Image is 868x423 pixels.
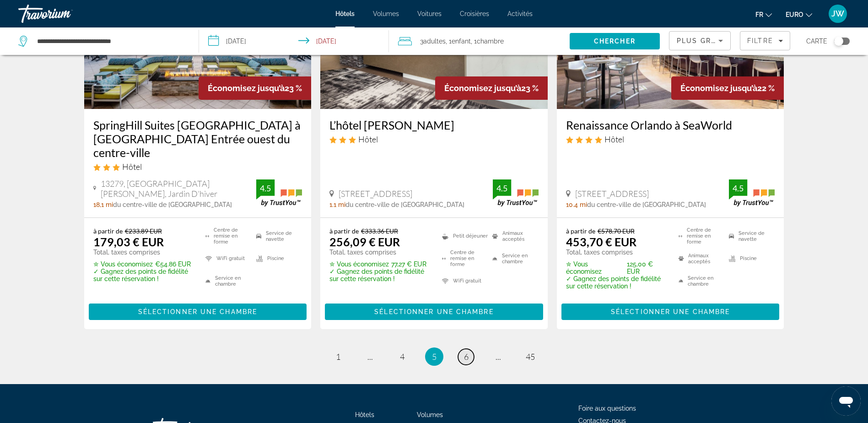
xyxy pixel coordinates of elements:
iframe: Bouton de lancement de la fenêtre de messagerie [831,386,861,416]
span: Sélectionner une chambre [611,308,730,315]
span: du centre-ville de [GEOGRAPHIC_DATA] [113,201,232,208]
span: du centre-ville de [GEOGRAPHIC_DATA] [587,201,706,208]
span: 5 [432,352,437,362]
ins: 453,70 € EUR [566,235,636,249]
span: Fr [755,11,763,18]
font: 125,00 € EUR [627,260,667,275]
span: 45 [526,352,535,362]
img: Badge d’évaluation client TrustYou [729,179,775,206]
p: Total, taxes comprises [566,249,667,256]
a: Foire aux questions [578,405,636,412]
div: 22 % [671,76,784,100]
button: Sélectionner une chambre [89,304,307,320]
ins: 179,03 € EUR [93,235,164,249]
input: Rechercher une destination hôtelière [36,34,185,48]
a: Voitures [417,10,442,17]
a: Sélectionner une chambre [325,306,543,316]
div: Hôtel 4 étoiles [566,134,775,144]
span: à partir de [329,227,359,235]
del: €333.36 EUR [361,227,398,235]
font: 3 [420,38,423,45]
span: Hôtel [358,134,378,144]
button: Voyageurs : 3 adultes, 1 enfant [389,27,570,55]
p: ✓ Gagnez des points de fidélité sur cette réservation ! [93,268,194,282]
a: Renaissance Orlando à SeaWorld [566,118,775,132]
span: Hôtel [122,162,142,172]
span: Économisez jusqu’à [680,83,757,93]
span: à partir de [93,227,123,235]
font: Animaux acceptés [688,253,724,265]
a: Volumes [417,411,443,418]
span: ... [367,352,373,362]
p: Total, taxes comprises [93,249,194,256]
nav: Pagination [84,347,784,366]
a: SpringHill Suites [GEOGRAPHIC_DATA] à [GEOGRAPHIC_DATA] Entrée ouest du centre-ville [93,118,302,159]
button: Changer de devise [786,8,812,21]
img: Badge d’évaluation client TrustYou [493,179,539,206]
span: du centre-ville de [GEOGRAPHIC_DATA] [345,201,464,208]
font: WiFi gratuit [453,278,481,284]
a: Volumes [373,10,399,17]
font: Centre de remise en forme [214,227,251,245]
div: 23 % [435,76,548,100]
mat-select: Trier par [677,35,723,46]
button: Basculer la carte [827,37,850,45]
button: Sélectionner une chambre [325,304,543,320]
a: Sélectionner une chambre [89,306,307,316]
span: Enfant [452,38,471,45]
span: Adultes [423,38,446,45]
span: [STREET_ADDRESS] [339,189,412,199]
a: Sélectionner une chambre [561,306,780,316]
span: ✮ Vous économisez [566,260,625,275]
span: Sélectionner une chambre [374,308,493,315]
span: 18,1 mi [93,201,113,208]
ins: 256,09 € EUR [329,235,400,249]
font: Service en chambre [688,275,724,287]
span: 10.4 mi [566,201,587,208]
button: Menu utilisateur [826,4,850,23]
button: Filtres [740,31,790,50]
span: Économisez jusqu’à [208,83,285,93]
div: Hôtel 3 étoiles [329,134,539,144]
span: JW [831,9,844,18]
span: 1 [336,352,340,362]
span: EURO [786,11,803,18]
button: Rechercher [570,33,660,49]
font: , 1 [446,38,452,45]
a: Travorium [18,2,110,26]
font: 77,27 € EUR [391,260,426,268]
div: 4.5 [729,183,747,194]
span: à partir de [566,227,595,235]
p: Total, taxes comprises [329,249,431,256]
span: Chambre [477,38,504,45]
span: ✮ Vous économisez [329,260,389,268]
font: Service de navette [266,230,302,242]
button: Sélectionner une chambre [561,304,780,320]
a: Hôtels [355,411,374,418]
span: Carte [806,35,827,48]
span: Filtre [747,37,773,44]
font: WiFi gratuit [216,255,245,261]
font: Service de navette [739,230,775,242]
h3: L’hôtel [PERSON_NAME] [329,118,539,132]
a: Croisières [460,10,489,17]
div: Hôtel 3 étoiles [93,162,302,172]
span: 13279, [GEOGRAPHIC_DATA][PERSON_NAME], jardin d’hiver [101,179,256,199]
p: ✓ Gagnez des points de fidélité sur cette réservation ! [566,275,667,290]
span: ✮ Vous économisez [93,260,153,268]
button: Changer la langue [755,8,772,21]
span: 4 [400,352,404,362]
span: 6 [464,352,469,362]
font: Animaux acceptés [502,230,539,242]
font: , 1 [471,38,477,45]
font: €54.86 EUR [155,260,191,268]
a: Hôtels [335,10,355,17]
